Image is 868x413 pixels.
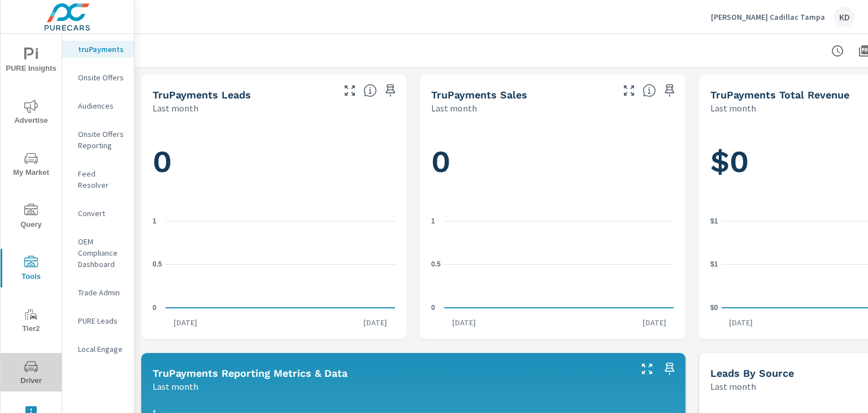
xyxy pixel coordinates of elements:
[431,304,435,312] text: 0
[4,100,58,127] span: Advertise
[710,380,756,393] p: Last month
[153,304,157,312] text: 0
[4,152,58,179] span: My Market
[710,217,718,225] text: $1
[78,168,125,191] p: Feed Resolver
[78,343,125,355] p: Local Engage
[711,12,825,22] p: [PERSON_NAME] Cadillac Tampa
[78,236,125,270] p: OEM Compliance Dashboard
[661,360,679,378] span: Save this to your personalized report
[153,101,198,115] p: Last month
[4,360,58,388] span: Driver
[166,317,205,328] p: [DATE]
[4,256,58,283] span: Tools
[4,48,58,75] span: PURE Insights
[4,204,58,231] span: Query
[710,260,718,268] text: $1
[62,341,134,358] div: Local Engage
[710,89,849,101] h5: truPayments Total Revenue
[431,89,527,101] h5: truPayments Sales
[62,41,134,58] div: truPayments
[721,317,761,328] p: [DATE]
[638,360,656,378] button: Make Fullscreen
[620,81,638,100] button: Make Fullscreen
[62,205,134,222] div: Convert
[62,126,134,154] div: Onsite Offers Reporting
[62,284,134,301] div: Trade Admin
[834,7,854,27] div: KD
[78,44,125,55] p: truPayments
[153,260,162,268] text: 0.5
[78,72,125,83] p: Onsite Offers
[431,143,674,181] h1: 0
[431,260,441,268] text: 0.5
[62,69,134,86] div: Onsite Offers
[661,81,679,100] span: Save this to your personalized report
[78,100,125,111] p: Audiences
[153,89,251,101] h5: truPayments Leads
[153,143,395,181] h1: 0
[710,367,794,379] h5: Leads By Source
[4,308,58,335] span: Tier2
[431,217,435,225] text: 1
[341,81,359,100] button: Make Fullscreen
[363,84,377,97] span: The number of truPayments leads.
[431,101,477,115] p: Last month
[710,101,756,115] p: Last month
[153,380,198,393] p: Last month
[62,97,134,114] div: Audiences
[643,84,656,97] span: Number of sales matched to a truPayments lead. [Source: This data is sourced from the dealer's DM...
[78,287,125,298] p: Trade Admin
[62,233,134,273] div: OEM Compliance Dashboard
[78,128,125,151] p: Onsite Offers Reporting
[355,317,395,328] p: [DATE]
[78,315,125,326] p: PURE Leads
[153,217,157,225] text: 1
[710,304,718,312] text: $0
[381,81,400,100] span: Save this to your personalized report
[78,208,125,219] p: Convert
[153,367,348,379] h5: truPayments Reporting Metrics & Data
[62,165,134,193] div: Feed Resolver
[635,317,674,328] p: [DATE]
[444,317,484,328] p: [DATE]
[62,312,134,329] div: PURE Leads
